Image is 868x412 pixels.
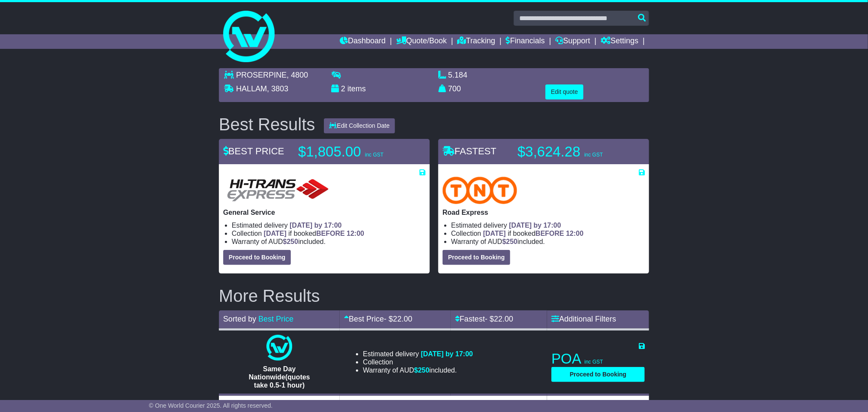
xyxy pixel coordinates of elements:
[421,350,473,358] span: [DATE] by 17:00
[232,238,425,246] li: Warranty of AUD included.
[232,229,425,238] li: Collection
[393,315,412,323] span: 22.00
[264,230,364,237] span: if booked
[223,315,256,323] span: Sorted by
[266,335,292,361] img: One World Courier: Same Day Nationwide(quotes take 0.5-1 hour)
[451,238,645,246] li: Warranty of AUD included.
[258,315,293,323] a: Best Price
[215,115,320,134] div: Best Results
[485,315,513,323] span: - $
[551,350,645,367] p: POA
[363,358,473,366] li: Collection
[448,84,461,93] span: 700
[149,402,273,409] span: © One World Courier 2025. All rights reserved.
[363,350,473,358] li: Estimated delivery
[290,222,342,229] span: [DATE] by 17:00
[458,34,495,49] a: Tracking
[236,71,287,79] span: PROSERPINE
[551,367,645,382] button: Proceed to Booking
[448,71,467,79] span: 5.184
[483,230,584,237] span: if booked
[363,366,473,374] li: Warranty of AUD included.
[414,367,430,374] span: $
[509,222,561,229] span: [DATE] by 17:00
[506,238,518,245] span: 250
[324,118,395,133] button: Edit Collection Date
[287,238,298,245] span: 250
[584,152,603,158] span: inc GST
[518,143,625,160] p: $3,624.28
[344,315,412,323] a: Best Price- $22.00
[494,315,513,323] span: 22.00
[551,315,616,323] a: Additional Filters
[267,84,288,93] span: , 3803
[347,230,364,237] span: 12:00
[556,34,590,49] a: Support
[232,221,425,229] li: Estimated delivery
[545,84,584,99] button: Edit quote
[223,250,291,265] button: Proceed to Booking
[341,84,345,93] span: 2
[249,365,310,389] span: Same Day Nationwide(quotes take 0.5-1 hour)
[451,221,645,229] li: Estimated delivery
[443,208,645,217] p: Road Express
[264,230,287,237] span: [DATE]
[584,359,603,365] span: inc GST
[536,230,564,237] span: BEFORE
[223,208,425,217] p: General Service
[443,146,497,156] span: FASTEST
[347,84,366,93] span: items
[236,84,267,93] span: HALLAM
[506,34,545,49] a: Financials
[443,250,510,265] button: Proceed to Booking
[418,367,430,374] span: 250
[298,143,405,160] p: $1,805.00
[316,230,345,237] span: BEFORE
[483,230,506,237] span: [DATE]
[455,315,513,323] a: Fastest- $22.00
[396,34,447,49] a: Quote/Book
[223,177,333,204] img: HiTrans: General Service
[283,238,298,245] span: $
[566,230,584,237] span: 12:00
[384,315,412,323] span: - $
[340,34,386,49] a: Dashboard
[223,146,284,156] span: BEST PRICE
[219,286,649,305] h2: More Results
[451,229,645,238] li: Collection
[287,71,308,79] span: , 4800
[601,34,638,49] a: Settings
[502,238,518,245] span: $
[443,177,517,204] img: TNT Domestic: Road Express
[365,152,383,158] span: inc GST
